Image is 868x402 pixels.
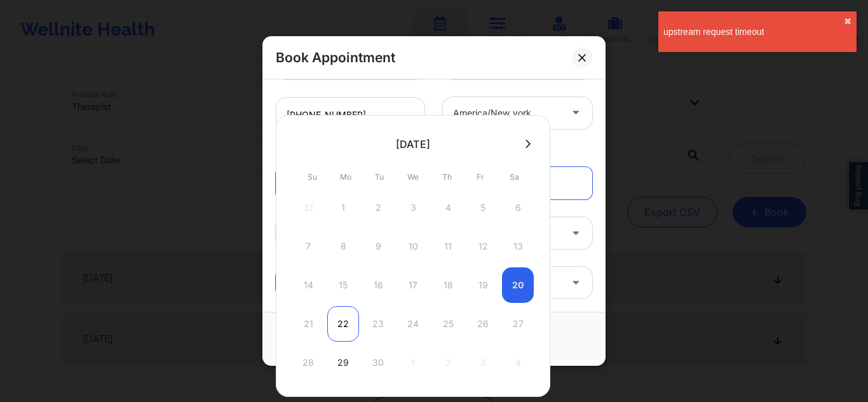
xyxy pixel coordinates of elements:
div: upstream request timeout [663,25,844,38]
div: Appointment information: [267,145,601,158]
abbr: Tuesday [375,172,384,182]
abbr: Friday [477,172,484,182]
div: Mon Sep 29 2025 [327,345,359,380]
div: america/new_york [453,97,560,128]
input: Patient's Phone Number [276,97,425,132]
abbr: Saturday [510,172,519,182]
h2: Book Appointment [276,49,395,66]
abbr: Wednesday [407,172,419,182]
div: [DATE] [396,138,430,151]
div: Mon Sep 22 2025 [327,306,359,342]
abbr: Thursday [442,172,452,182]
abbr: Monday [340,172,351,182]
button: close [844,17,851,27]
abbr: Sunday [308,172,317,182]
